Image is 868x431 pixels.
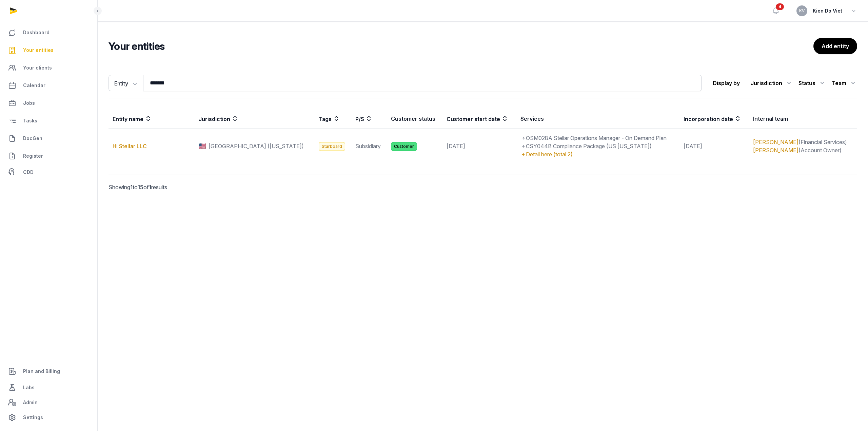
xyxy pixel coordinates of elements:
[520,150,676,158] div: Detail here (total 2)
[520,135,667,141] span: OSM028A Stellar Operations Manager - On Demand Plan
[108,40,813,52] h2: Your entities
[23,134,42,142] span: DocGen
[108,75,143,91] button: Entity
[138,184,143,191] span: 15
[5,148,92,164] a: Register
[516,109,680,129] th: Services
[391,142,417,151] span: Customer
[813,7,842,15] span: Kien Do Viet
[23,413,43,422] span: Settings
[23,99,35,107] span: Jobs
[23,64,52,72] span: Your clients
[442,129,516,164] td: [DATE]
[798,78,826,89] div: Status
[753,139,798,145] a: [PERSON_NAME]
[679,129,749,164] td: [DATE]
[108,109,195,129] th: Entity name
[351,129,387,164] td: Subsidiary
[5,77,92,94] a: Calendar
[813,38,857,54] a: Add entity
[23,46,54,54] span: Your entities
[23,117,37,125] span: Tasks
[108,175,288,199] p: Showing to of results
[5,363,92,379] a: Plan and Billing
[23,367,60,375] span: Plan and Billing
[5,165,92,179] a: CDD
[5,409,92,426] a: Settings
[832,78,857,89] div: Team
[753,138,853,146] div: (Financial Services)
[753,146,853,154] div: (Account Owner)
[23,28,50,37] span: Dashboard
[5,113,92,129] a: Tasks
[387,109,442,129] th: Customer status
[5,379,92,396] a: Labs
[749,109,857,129] th: Internal team
[23,384,35,392] span: Labs
[23,168,34,176] span: CDD
[5,95,92,111] a: Jobs
[776,3,784,10] span: 4
[799,9,805,13] span: KV
[5,396,92,409] a: Admin
[5,130,92,146] a: DocGen
[315,109,351,129] th: Tags
[520,143,652,150] span: CSY044B Compliance Package (US [US_STATE])
[751,78,793,89] div: Jurisdiction
[23,398,38,407] span: Admin
[319,142,345,151] span: Starboard
[130,184,133,191] span: 1
[796,5,807,16] button: KV
[113,143,147,150] a: Hi Stellar LLC
[5,60,92,76] a: Your clients
[149,184,151,191] span: 1
[23,81,45,90] span: Calendar
[713,78,740,89] p: Display by
[209,142,304,150] span: [GEOGRAPHIC_DATA] ([US_STATE])
[23,152,43,160] span: Register
[679,109,749,129] th: Incorporation date
[5,42,92,58] a: Your entities
[351,109,387,129] th: P/S
[5,24,92,41] a: Dashboard
[753,147,798,154] a: [PERSON_NAME]
[442,109,516,129] th: Customer start date
[195,109,315,129] th: Jurisdiction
